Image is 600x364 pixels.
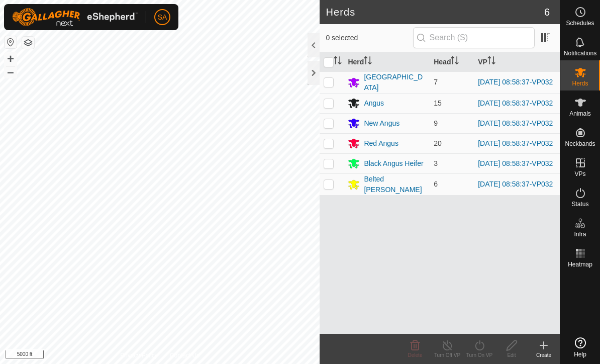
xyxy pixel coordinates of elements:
[568,261,592,267] span: Heatmap
[495,351,528,359] div: Edit
[574,171,585,177] span: VPs
[434,119,438,127] span: 9
[478,99,553,107] a: [DATE] 08:58:37-VP032
[5,66,17,78] button: –
[5,53,17,65] button: +
[528,351,560,359] div: Create
[478,139,553,147] a: [DATE] 08:58:37-VP032
[566,20,594,26] span: Schedules
[408,352,423,358] span: Delete
[22,37,34,49] button: Map Layers
[364,72,426,93] div: [GEOGRAPHIC_DATA]
[12,8,138,26] img: Gallagher Logo
[430,52,474,72] th: Head
[326,6,544,18] h2: Herds
[364,138,398,149] div: Red Angus
[434,78,438,86] span: 7
[571,201,588,207] span: Status
[434,159,438,167] span: 3
[474,52,560,72] th: VP
[478,78,553,86] a: [DATE] 08:58:37-VP032
[364,174,426,195] div: Belted [PERSON_NAME]
[120,351,158,360] a: Privacy Policy
[574,231,586,237] span: Infra
[344,52,430,72] th: Herd
[478,159,553,167] a: [DATE] 08:58:37-VP032
[564,50,596,56] span: Notifications
[434,139,442,147] span: 20
[364,58,372,66] p-sorticon: Activate to sort
[326,33,413,43] span: 0 selected
[451,58,459,66] p-sorticon: Activate to sort
[487,58,495,66] p-sorticon: Activate to sort
[413,27,535,48] input: Search (S)
[434,99,442,107] span: 15
[560,333,600,361] a: Help
[434,180,438,188] span: 6
[158,12,167,23] span: SA
[364,98,384,109] div: Angus
[478,119,553,127] a: [DATE] 08:58:37-VP032
[572,80,588,86] span: Herds
[569,111,591,117] span: Animals
[574,351,586,357] span: Help
[364,118,399,129] div: New Angus
[544,5,550,20] span: 6
[463,351,495,359] div: Turn On VP
[364,158,423,169] div: Black Angus Heifer
[5,36,17,48] button: Reset Map
[478,180,553,188] a: [DATE] 08:58:37-VP032
[334,58,342,66] p-sorticon: Activate to sort
[170,351,199,360] a: Contact Us
[565,141,595,147] span: Neckbands
[431,351,463,359] div: Turn Off VP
